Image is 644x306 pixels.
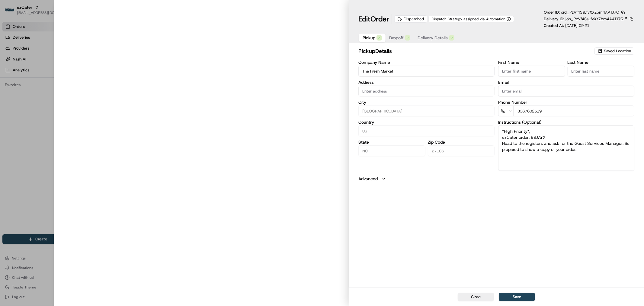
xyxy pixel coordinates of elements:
[358,125,495,136] input: Enter country
[604,48,631,54] span: Saved Location
[358,176,634,182] button: Advanced
[394,15,427,23] div: Dispatched
[418,35,448,41] span: Delivery Details
[358,176,378,182] label: Advanced
[428,140,495,144] label: Zip Code
[544,10,619,15] p: Order ID:
[358,100,495,104] label: City
[428,16,514,22] button: Dispatch Strategy assigned via Automation
[498,86,634,96] input: Enter email
[370,14,389,24] span: Order
[358,14,389,24] h1: Edit
[498,66,565,76] input: Enter first name
[568,60,634,64] label: Last Name
[389,35,404,41] span: Dropoff
[358,66,495,76] input: Enter company name
[498,100,634,104] label: Phone Number
[568,66,634,76] input: Enter last name
[358,106,495,116] input: Enter city
[358,80,495,84] label: Address
[514,106,634,116] input: Enter phone number
[358,145,425,156] input: Enter state
[544,16,634,22] div: Delivery ID:
[498,120,634,124] label: Instructions (Optional)
[458,293,494,301] button: Close
[358,47,593,55] h2: pickup Details
[358,60,495,64] label: Company Name
[498,60,565,64] label: First Name
[566,16,623,22] span: job_PzVf4SsLfvXXZbm4AATJ7Q
[428,145,495,156] input: Enter zip code
[566,16,628,22] a: job_PzVf4SsLfvXXZbm4AATJ7Q
[498,80,634,84] label: Email
[363,35,375,41] span: Pickup
[544,23,589,28] p: Created At:
[498,125,634,171] textarea: *High Priority*, ezCater order: 89JAYX Head to the registers and ask for the Guest Services Manag...
[565,23,589,28] span: [DATE] 09:21
[561,10,619,15] span: ord_PzVf4SsLfvXXZbm4AATJ7Q
[358,86,495,96] input: 3285 Robinhood Rd, Winston-Salem, NC 27106, USA
[432,17,505,21] span: Dispatch Strategy assigned via Automation
[594,47,634,55] button: Saved Location
[358,120,495,124] label: Country
[358,140,425,144] label: State
[499,293,535,301] button: Save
